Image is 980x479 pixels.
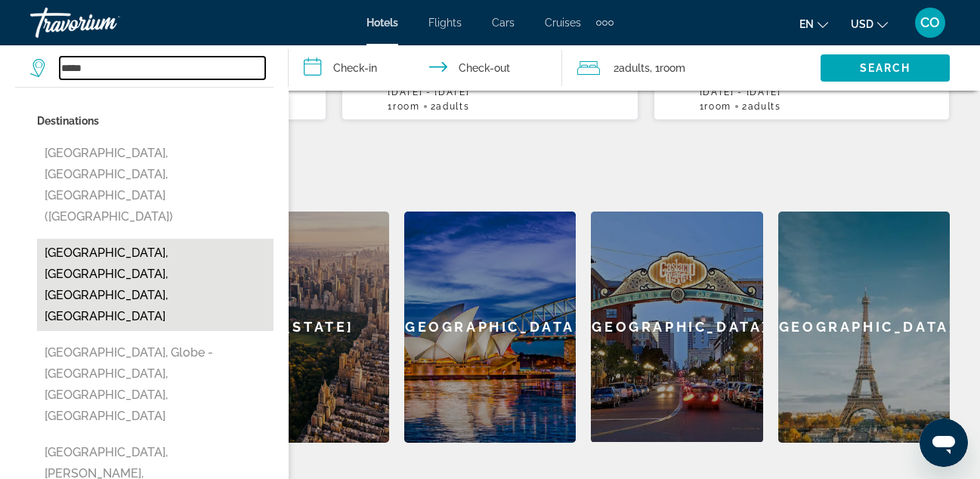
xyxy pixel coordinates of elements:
a: Flights [428,17,462,29]
span: , 1 [650,57,685,79]
span: Adults [436,101,469,112]
a: Cars [492,17,515,29]
button: Change language [799,13,828,35]
a: [GEOGRAPHIC_DATA] [404,212,576,443]
button: User Menu [910,7,950,39]
span: Adults [748,101,781,112]
a: [GEOGRAPHIC_DATA] [591,212,762,443]
a: Cruises [545,17,581,29]
a: Hotels [366,17,398,29]
button: Check in and out dates [289,45,562,91]
button: Travelers: 2 adults, 0 children [562,45,821,91]
iframe: Botón para iniciar la ventana de mensajería [920,419,968,467]
span: Room [704,101,731,112]
button: [GEOGRAPHIC_DATA], [GEOGRAPHIC_DATA], [GEOGRAPHIC_DATA] ([GEOGRAPHIC_DATA]) [37,139,274,231]
span: 1 [388,101,419,112]
span: 1 [700,101,731,112]
button: Search [821,54,950,82]
button: Change currency [851,13,888,35]
span: CO [920,15,940,30]
span: Room [660,62,685,74]
span: Adults [619,62,650,74]
a: [GEOGRAPHIC_DATA] [778,212,950,443]
button: [GEOGRAPHIC_DATA], Globe - [GEOGRAPHIC_DATA], [GEOGRAPHIC_DATA], [GEOGRAPHIC_DATA] [37,338,274,431]
span: Room [393,101,420,112]
h2: Featured Destinations [30,166,950,196]
span: USD [851,18,873,30]
span: Search [860,62,911,74]
span: 2 [614,57,650,79]
span: 2 [742,101,781,112]
p: Destinations [37,110,274,131]
span: 2 [431,101,470,112]
span: en [799,18,814,30]
div: [GEOGRAPHIC_DATA] [591,212,762,442]
p: [DATE] - [DATE] [700,87,938,97]
a: Travorium [30,3,181,42]
a: [US_STATE] [217,212,388,443]
button: [GEOGRAPHIC_DATA], [GEOGRAPHIC_DATA], [GEOGRAPHIC_DATA], [GEOGRAPHIC_DATA] [37,239,274,331]
button: Extra navigation items [596,11,614,35]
